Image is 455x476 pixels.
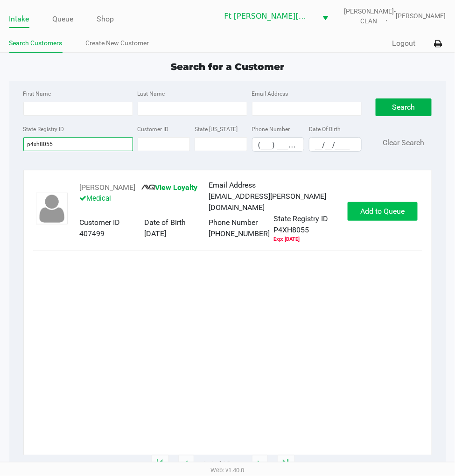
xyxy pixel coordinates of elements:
label: First Name [23,90,51,98]
span: Ft [PERSON_NAME][GEOGRAPHIC_DATA] [224,11,311,22]
button: Logout [392,38,416,49]
a: Create New Customer [86,37,149,49]
button: Search [376,98,432,116]
span: Search for a Customer [171,61,284,72]
app-submit-button: Next [252,455,268,474]
app-submit-button: Move to last page [277,455,295,474]
label: Date Of Birth [309,125,341,133]
span: 1 - 1 of 1 items [203,460,243,469]
label: Phone Number [252,125,290,133]
kendo-maskedtextbox: Format: (999) 999-9999 [252,137,305,152]
a: Intake [9,13,29,26]
app-submit-button: Move to first page [151,455,169,474]
button: Clear Search [383,137,424,148]
span: State Registry ID [273,214,328,223]
span: [DATE] [144,229,166,238]
a: Shop [97,13,114,26]
span: P4XH8055 [273,224,309,236]
div: Medical card expired [273,236,300,244]
kendo-maskedtextbox: Format: MM/DD/YYYY [309,137,362,152]
a: Search Customers [9,37,63,49]
span: Phone Number [209,218,258,227]
button: Add to Queue [348,202,418,221]
span: Web: v1.40.0 [211,467,245,474]
span: Date of Birth [144,218,186,227]
label: Email Address [252,90,288,98]
button: Select [317,5,335,27]
span: Customer ID [80,218,120,227]
span: Add to Queue [360,207,405,216]
a: Queue [53,13,74,26]
span: [PERSON_NAME]-CLAN [344,7,396,26]
button: See customer info [80,182,136,193]
label: Last Name [138,90,165,98]
label: Customer ID [138,125,169,133]
label: State [US_STATE] [195,125,238,133]
span: [EMAIL_ADDRESS][PERSON_NAME][DOMAIN_NAME] [209,192,327,212]
input: Format: (999) 999-9999 [252,138,304,152]
span: [PERSON_NAME] [396,11,446,21]
input: Format: MM/DD/YYYY [309,138,361,152]
label: State Registry ID [23,125,64,133]
app-submit-button: Previous [178,455,194,474]
span: 407499 [80,229,105,238]
span: [PHONE_NUMBER] [209,229,270,238]
a: View Loyalty [141,183,198,192]
span: Email Address [209,181,256,189]
p: Medical [80,193,209,204]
